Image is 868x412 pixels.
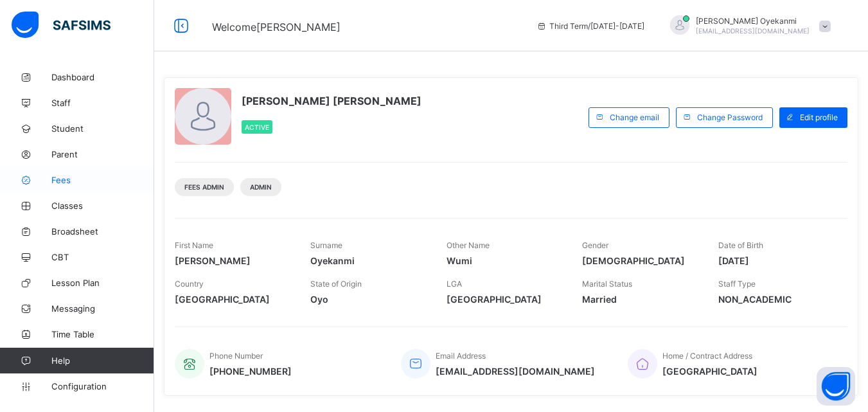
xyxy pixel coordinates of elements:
[447,255,563,266] span: Wumi
[696,27,810,35] span: [EMAIL_ADDRESS][DOMAIN_NAME]
[51,226,154,237] span: Broadsheet
[447,240,490,250] span: Other Name
[582,255,698,266] span: [DEMOGRAPHIC_DATA]
[51,329,154,339] span: Time Table
[209,366,292,377] span: [PHONE_NUMBER]
[662,366,757,377] span: [GEOGRAPHIC_DATA]
[51,72,154,82] span: Dashboard
[697,112,763,122] span: Change Password
[51,252,154,262] span: CBT
[310,294,427,305] span: Oyo
[718,255,835,266] span: [DATE]
[51,175,154,185] span: Fees
[51,149,154,159] span: Parent
[817,367,855,406] button: Open asap
[536,21,644,31] span: session/term information
[175,294,291,305] span: [GEOGRAPHIC_DATA]
[447,279,462,289] span: LGA
[582,294,698,305] span: Married
[175,279,204,289] span: Country
[610,112,659,122] span: Change email
[800,112,838,122] span: Edit profile
[51,98,154,108] span: Staff
[51,381,154,391] span: Configuration
[245,123,269,131] span: Active
[718,279,756,289] span: Staff Type
[662,351,752,361] span: Home / Contract Address
[696,16,810,26] span: [PERSON_NAME] Oyekanmi
[175,255,291,266] span: [PERSON_NAME]
[436,366,595,377] span: [EMAIL_ADDRESS][DOMAIN_NAME]
[175,240,213,250] span: First Name
[310,279,362,289] span: State of Origin
[209,351,263,361] span: Phone Number
[51,278,154,288] span: Lesson Plan
[212,21,341,33] span: Welcome [PERSON_NAME]
[184,183,224,191] span: Fees Admin
[718,294,835,305] span: NON_ACADEMIC
[310,255,427,266] span: Oyekanmi
[51,355,154,366] span: Help
[582,279,632,289] span: Marital Status
[51,201,154,211] span: Classes
[436,351,486,361] span: Email Address
[51,123,154,134] span: Student
[51,303,154,314] span: Messaging
[242,94,421,107] span: [PERSON_NAME] [PERSON_NAME]
[310,240,342,250] span: Surname
[12,12,111,39] img: safsims
[447,294,563,305] span: [GEOGRAPHIC_DATA]
[582,240,608,250] span: Gender
[718,240,763,250] span: Date of Birth
[657,15,837,37] div: JanetOyekanmi
[250,183,272,191] span: Admin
